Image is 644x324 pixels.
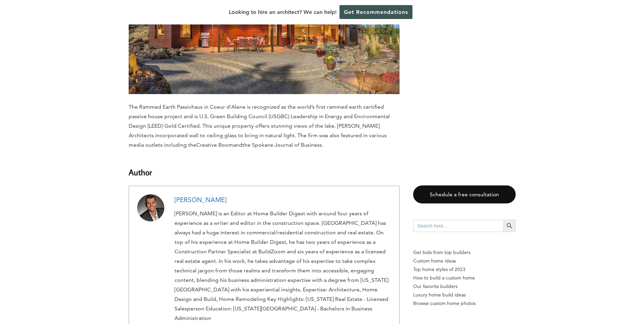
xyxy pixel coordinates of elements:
[129,104,390,148] span: The Rammed Earth Passivhaus in Coeur d’Alene is recognized as the world’s first rammed earth cert...
[413,274,516,282] a: How to build a custom home
[174,209,391,323] p: [PERSON_NAME] is an Editor at Home Builder Digest with around four years of experience as a write...
[413,220,503,232] input: Search here...
[339,5,412,19] a: Get Recommendations
[196,142,233,148] span: Creative Boom
[506,222,513,230] svg: Search
[413,248,516,257] p: Get bids from top builders
[413,265,516,274] a: Top home styles of 2023
[413,291,516,299] a: Luxury home build ideas
[129,158,400,178] h3: Author
[242,142,323,148] span: the Spokane Journal of Business.
[174,196,226,204] a: [PERSON_NAME]
[413,282,516,291] a: Our favorite builders
[233,142,242,148] span: and
[413,185,516,203] a: Schedule a free consultation
[413,299,516,308] a: Browse custom home photos
[413,257,516,265] a: Custom home ideas
[514,275,636,316] iframe: Drift Widget Chat Controller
